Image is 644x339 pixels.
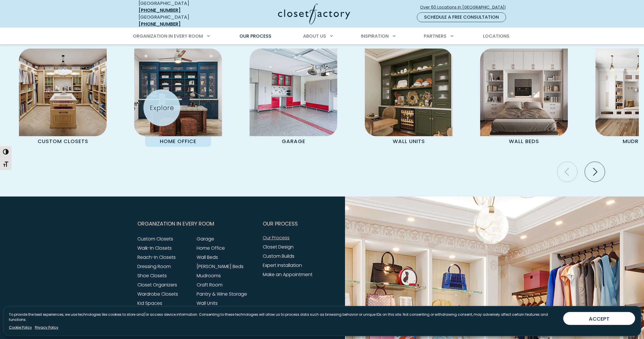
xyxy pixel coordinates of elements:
a: Home Office featuring desk and custom cabinetry Home Office [120,49,236,147]
img: Garage Cabinets [250,49,337,136]
p: Wall Units [376,136,442,147]
a: Mudrooms [197,272,221,279]
a: Closet Design [263,244,294,250]
p: Home Office [145,136,211,147]
button: Previous slide [555,159,580,184]
a: Garage [197,236,214,242]
a: Privacy Policy [35,325,58,330]
span: Our Process [239,33,271,39]
a: Walk-In Closets [137,245,172,251]
span: Our Process [263,217,298,231]
a: Wardrobe Closets [137,291,178,297]
div: [GEOGRAPHIC_DATA] [139,14,222,28]
a: Dressing Room [137,263,171,270]
span: About Us [303,33,326,39]
img: Wall Bed [480,49,568,136]
img: Wall unit [365,49,453,136]
a: Wall Units [197,300,218,307]
a: Our Process [263,234,290,241]
a: Wall unit Wall Units [351,49,466,147]
a: Over 60 Locations in [GEOGRAPHIC_DATA]! [420,2,511,12]
span: Over 60 Locations in [GEOGRAPHIC_DATA]! [420,4,510,10]
a: Wall Beds [197,254,218,261]
a: Home Office [197,245,225,251]
button: Footer Subnav Button - Our Process [263,217,319,231]
span: Inspiration [361,33,389,39]
a: Closet Organizers [137,282,177,288]
span: Organization in Every Room [137,217,214,231]
img: Home Office featuring desk and custom cabinetry [134,49,222,136]
a: Expert Installation [263,262,302,269]
span: Locations [483,33,509,39]
a: Schedule a Free Consultation [417,12,506,22]
nav: Primary Menu [129,28,515,44]
a: Custom Builds [263,253,294,259]
a: Reach-In Closets [137,254,176,261]
button: Footer Subnav Button - Organization in Every Room [137,217,256,231]
a: Garage Cabinets Garage [236,49,351,147]
img: Custom Closet with island [19,49,107,136]
p: Garage [260,136,326,147]
span: Organization in Every Room [133,33,203,39]
a: Make an Appointment [263,271,313,278]
a: [PHONE_NUMBER] [139,21,181,27]
p: To provide the best experiences, we use technologies like cookies to store and/or access device i... [9,312,559,322]
a: Shoe Closets [137,272,167,279]
button: ACCEPT [563,312,635,325]
a: Cookie Policy [9,325,32,330]
p: Custom Closets [30,136,96,147]
a: Wall Bed Wall Beds [466,49,582,147]
a: Pantry & Wine Storage [197,291,247,297]
a: Craft Room [197,282,223,288]
p: Wall Beds [491,136,557,147]
a: Custom Closet with island Custom Closets [5,49,120,147]
img: Closet Factory Logo [278,3,350,24]
a: [PERSON_NAME] Beds [197,263,244,270]
a: Kid Spaces [137,300,162,307]
a: [PHONE_NUMBER] [139,7,181,14]
span: Partners [424,33,446,39]
button: Next slide [582,159,607,184]
a: Custom Closets [137,236,173,242]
